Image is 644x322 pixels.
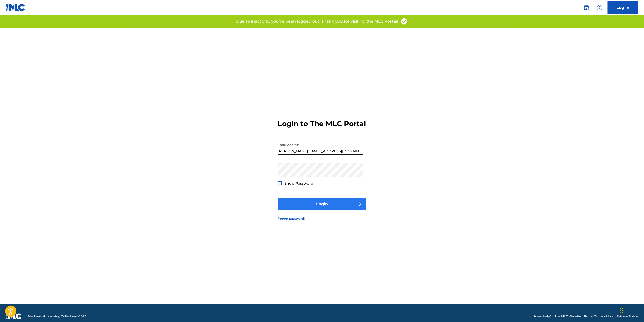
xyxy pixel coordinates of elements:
span: Mechanical Licensing Collective © 2025 [28,314,86,319]
div: Help [595,3,605,13]
div: Drag [620,303,623,318]
a: Privacy Policy [617,314,638,319]
a: Forgot password? [278,216,306,221]
img: access [400,18,408,25]
button: Login [278,198,366,210]
img: help [597,5,603,11]
a: Portal Terms of Use [584,314,613,319]
img: MLC Logo [6,4,25,11]
a: Need Help? [534,314,552,319]
p: Due to inactivity, you've been logged out. Thank you for visiting the MLC Portal! [236,18,398,24]
img: search [583,5,590,11]
a: Log In [608,1,638,14]
span: Show Password [285,181,314,186]
img: logo [6,313,22,319]
a: Public Search [581,3,592,13]
img: f7272a7cc735f4ea7f67.svg [356,201,362,207]
iframe: Chat Widget [619,298,644,322]
h3: Login to The MLC Portal [278,119,366,128]
a: The MLC Website [555,314,581,319]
